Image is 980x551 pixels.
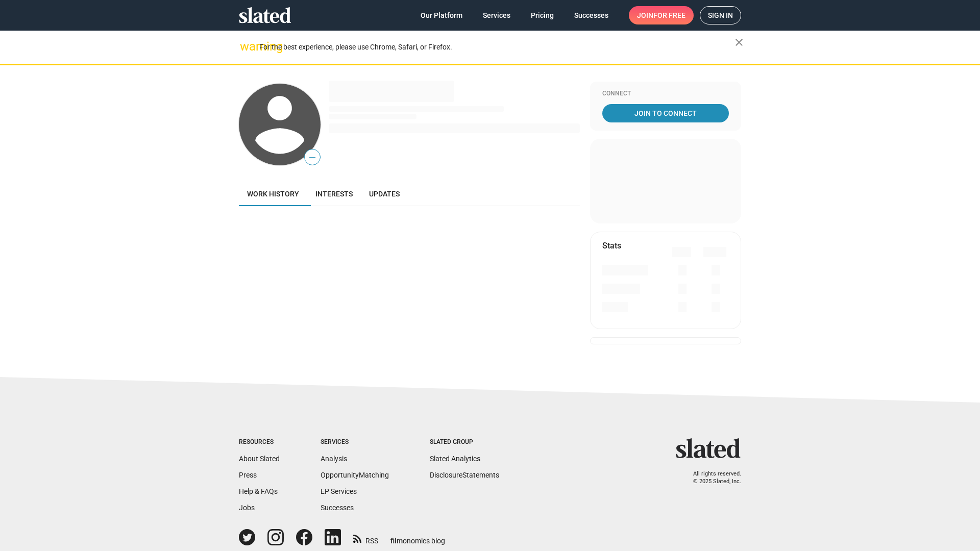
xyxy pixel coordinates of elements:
a: Slated Analytics [430,455,480,463]
div: Connect [602,90,729,98]
div: Slated Group [430,438,499,446]
span: Work history [247,190,299,198]
mat-icon: warning [240,40,252,53]
a: Sign in [700,6,741,24]
a: Press [239,471,257,479]
a: OpportunityMatching [321,471,389,479]
span: — [305,151,320,164]
span: Join To Connect [604,104,727,122]
span: for free [653,6,685,24]
span: Updates [369,190,400,198]
span: Our Platform [421,6,462,24]
div: Resources [239,438,280,446]
span: Services [483,6,510,24]
mat-card-title: Stats [602,240,621,251]
a: Jobs [239,504,255,512]
a: Successes [566,6,617,24]
mat-icon: close [733,36,745,48]
span: Sign in [708,7,733,24]
span: Join [637,6,685,24]
a: Work history [239,182,307,206]
a: Our Platform [412,6,471,24]
div: Services [321,438,389,446]
a: Successes [321,504,354,512]
a: DisclosureStatements [430,471,499,479]
a: About Slated [239,455,280,463]
span: film [390,537,403,545]
a: Interests [307,182,361,206]
a: Help & FAQs [239,487,278,495]
span: Pricing [531,6,554,24]
span: Successes [574,6,608,24]
a: Pricing [523,6,562,24]
p: All rights reserved. © 2025 Slated, Inc. [682,470,741,485]
a: Analysis [321,455,347,463]
a: RSS [353,530,378,546]
a: Updates [361,182,408,206]
div: For the best experience, please use Chrome, Safari, or Firefox. [259,40,735,54]
a: EP Services [321,487,357,495]
a: Joinfor free [629,6,694,24]
a: filmonomics blog [390,528,445,546]
span: Interests [315,190,353,198]
a: Join To Connect [602,104,729,122]
a: Services [475,6,519,24]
